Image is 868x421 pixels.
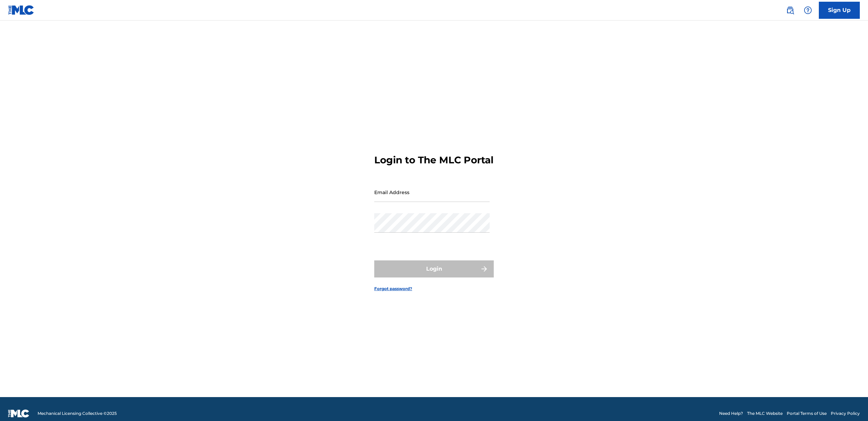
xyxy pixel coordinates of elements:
a: Sign Up [819,2,860,19]
a: Portal Terms of Use [787,410,827,417]
a: The MLC Website [747,410,783,417]
span: Mechanical Licensing Collective © 2025 [38,410,117,417]
h3: Login to The MLC Portal [374,154,493,166]
a: Need Help? [719,410,743,417]
a: Privacy Policy [831,410,860,417]
img: logo [8,409,29,418]
img: search [786,6,794,14]
img: MLC Logo [8,5,34,15]
a: Forgot password? [374,286,412,292]
iframe: Chat Widget [834,388,868,421]
img: help [804,6,812,14]
a: Public Search [783,3,797,17]
div: Help [801,3,815,17]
